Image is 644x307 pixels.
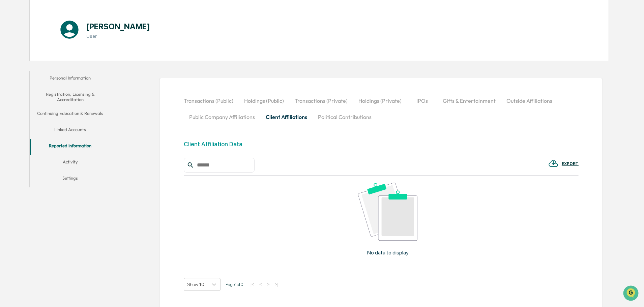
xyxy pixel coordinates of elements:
button: Transactions (Public) [184,93,239,109]
button: Reported Information [30,139,111,155]
h1: [PERSON_NAME] [86,22,150,31]
p: No data to display [367,249,409,256]
iframe: Open customer support [622,285,641,303]
a: 🔎Data Lookup [4,95,45,107]
div: We're available if you need us! [23,58,85,64]
button: Settings [30,171,111,187]
button: Client Affiliations [260,109,313,125]
button: Holdings (Private) [353,93,407,109]
span: Data Lookup [13,98,42,104]
h3: User [86,33,150,39]
button: Public Company Affiliations [184,109,260,125]
img: No data [358,183,417,240]
button: Registration, Licensing & Accreditation [30,87,111,106]
button: >| [272,281,280,287]
button: Holdings (Public) [239,93,289,109]
div: 🖐️ [7,86,12,91]
div: EXPORT [562,161,579,166]
img: EXPORT [548,158,558,168]
button: > [265,281,272,287]
button: Activity [30,155,111,171]
button: Political Contributions [313,109,377,125]
div: secondary tabs example [30,71,111,187]
p: How can we help? [7,14,123,25]
button: Linked Accounts [30,123,111,139]
button: < [257,281,264,287]
span: Page 1 of 0 [226,282,243,287]
span: Preclearance [13,85,43,92]
button: Continuing Education & Renewals [30,106,111,123]
div: 🔎 [7,98,12,104]
button: Gifts & Entertainment [437,93,501,109]
span: Attestations [56,85,84,92]
a: 🖐️Preclearance [4,82,46,94]
span: Pylon [67,114,82,119]
div: Start new chat [23,52,111,58]
div: 🗄️ [49,86,54,91]
button: IPOs [407,93,437,109]
img: 1746055101610-c473b297-6a78-478c-a979-82029cc54cd1 [7,52,19,64]
button: Start new chat [115,54,123,62]
a: 🗄️Attestations [46,82,86,94]
div: secondary tabs example [184,93,579,125]
button: Personal Information [30,71,111,87]
div: Client Affiliation Data [184,141,242,148]
a: Powered byPylon [48,114,82,119]
button: |< [248,281,256,287]
button: Outside Affiliations [501,93,558,109]
button: Transactions (Private) [289,93,353,109]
